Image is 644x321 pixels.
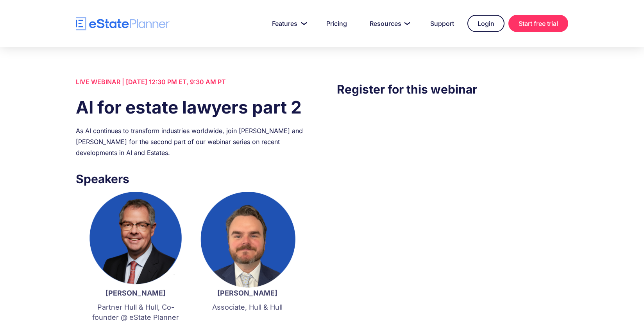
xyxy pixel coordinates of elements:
iframe: Form 0 [337,114,568,247]
h3: Speakers [76,170,307,188]
a: Support [421,16,463,31]
strong: [PERSON_NAME] [106,289,166,297]
a: Login [467,15,504,32]
h3: Register for this webinar [337,80,568,98]
strong: [PERSON_NAME] [217,289,277,297]
a: Pricing [317,16,356,31]
a: Start free trial [508,15,568,32]
a: home [76,17,170,31]
a: Resources [360,16,417,31]
div: LIVE WEBINAR | [DATE] 12:30 PM ET, 9:30 AM PT [76,76,307,87]
p: Associate, Hull & Hull [199,302,295,312]
a: Features [263,16,313,31]
div: As AI continues to transform industries worldwide, join [PERSON_NAME] and [PERSON_NAME] for the s... [76,125,307,158]
h1: AI for estate lawyers part 2 [76,95,307,119]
